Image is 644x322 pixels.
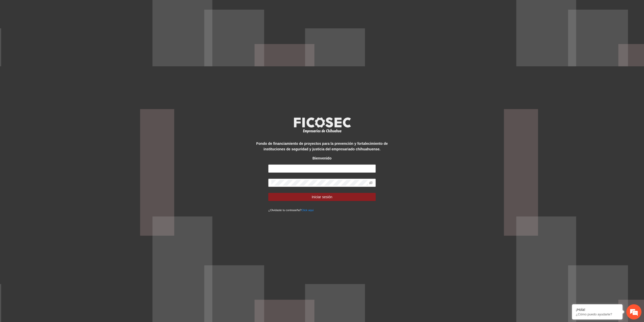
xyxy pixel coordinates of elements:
small: ¿Olvidaste tu contraseña? [268,209,314,212]
span: Iniciar sesión [312,194,332,200]
div: ¡Hola! [576,308,619,312]
button: Iniciar sesión [268,193,376,201]
a: Click aqui [301,209,314,212]
img: logo [291,116,354,134]
strong: Bienvenido [313,156,331,160]
span: eye-invisible [369,181,373,185]
p: ¿Cómo puedo ayudarte? [576,312,619,316]
strong: Fondo de financiamiento de proyectos para la prevención y fortalecimiento de instituciones de seg... [256,142,388,151]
